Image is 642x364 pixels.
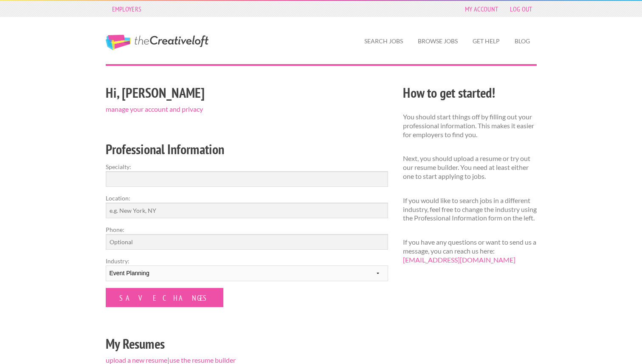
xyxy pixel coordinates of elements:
input: Optional [106,234,388,250]
a: Browse Jobs [411,31,465,51]
label: Location: [106,194,388,203]
h2: How to get started! [403,83,537,102]
a: Log Out [506,3,536,15]
a: Get Help [466,31,507,51]
a: use the resume builder [169,356,236,364]
label: Phone: [106,225,388,234]
input: e.g. New York, NY [106,203,388,218]
a: The Creative Loft [106,35,208,50]
p: Next, you should upload a resume or try out our resume builder. You need at least either one to s... [403,154,537,181]
p: If you would like to search jobs in a different industry, feel free to change the industry using ... [403,196,537,223]
a: [EMAIL_ADDRESS][DOMAIN_NAME] [403,256,515,264]
h2: Hi, [PERSON_NAME] [106,83,388,102]
h2: My Resumes [106,334,388,353]
a: Blog [508,31,537,51]
a: Search Jobs [358,31,410,51]
label: Industry: [106,257,388,265]
input: Save Changes [106,288,223,307]
p: You should start things off by filling out your professional information. This makes it easier fo... [403,113,537,139]
a: upload a new resume [106,356,167,364]
a: My Account [461,3,502,15]
h2: Professional Information [106,140,388,159]
label: Specialty: [106,162,388,171]
a: Employers [108,3,146,15]
p: If you have any questions or want to send us a message, you can reach us here: [403,238,537,264]
a: manage your account and privacy [106,105,203,113]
